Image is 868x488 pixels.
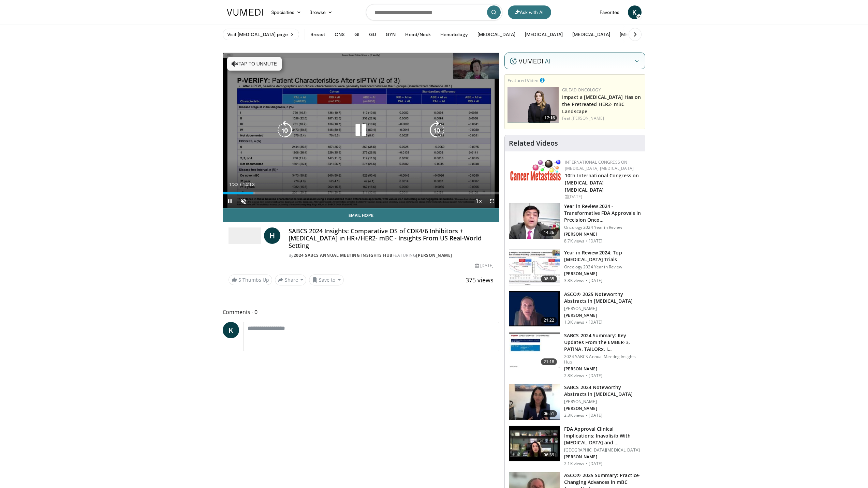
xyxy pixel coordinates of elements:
p: [DATE] [589,413,602,418]
img: 37b1f331-dad8-42d1-a0d6-86d758bc13f3.png.150x105_q85_crop-smart_upscale.png [507,87,559,123]
span: 06:39 [541,452,557,458]
span: 5 [238,277,241,283]
p: [PERSON_NAME] [564,454,641,460]
p: [DATE] [589,461,602,467]
a: Impact a [MEDICAL_DATA] Has on the Pretreated HER2- mBC Landscape [562,94,641,115]
div: [DATE] [475,263,494,269]
button: Save to [309,275,344,285]
img: VuMedi Logo [227,9,263,16]
button: Playback Rate [472,194,485,208]
span: 08:35 [541,276,557,282]
p: 2.8K views [564,373,584,379]
p: Oncology 2024 Year in Review [564,264,641,270]
a: 21:22 ASCO® 2025 Noteworthy Abstracts in [MEDICAL_DATA] [PERSON_NAME] [PERSON_NAME] 1.3K views · ... [509,291,641,327]
a: 17:16 [507,87,559,123]
button: CNS [330,28,349,41]
img: 2024 SABCS Annual Meeting Insights Hub [229,227,261,244]
img: 2afea796-6ee7-4bc1-b389-bb5393c08b2f.150x105_q85_crop-smart_upscale.jpg [509,250,560,285]
img: vumedi-ai-logo.v2.svg [510,58,550,64]
p: [PERSON_NAME] [564,406,641,411]
p: [PERSON_NAME] [564,399,641,404]
a: Specialties [267,5,306,19]
div: Feat. [562,115,642,121]
span: / [240,182,241,187]
p: [PERSON_NAME] [564,366,641,372]
img: 6ff8bc22-9509-4454-a4f8-ac79dd3b8976.png.150x105_q85_autocrop_double_scale_upscale_version-0.2.png [510,159,561,181]
p: [DATE] [589,238,602,244]
h3: SABCS 2024 Summary: Key Updates From the EMBER-3, PATINA, TAILORx, I… [564,332,641,353]
a: Visit [MEDICAL_DATA] page [223,29,299,40]
a: K [223,322,239,338]
img: 3d9d22fd-0cff-4266-94b4-85ed3e18f7c3.150x105_q85_crop-smart_upscale.jpg [509,291,560,327]
a: International Congress on [MEDICAL_DATA] [MEDICAL_DATA] [565,159,634,171]
p: 1.3K views [564,320,584,325]
a: 2024 SABCS Annual Meeting Insights Hub [294,252,393,258]
button: Tap to unmute [227,57,282,71]
p: [PERSON_NAME] [564,306,641,311]
button: Share [275,275,307,285]
span: 14:26 [541,229,557,236]
span: 21:18 [541,358,557,365]
div: · [586,320,587,325]
span: 17:16 [542,115,557,121]
button: [MEDICAL_DATA] [616,28,662,41]
a: Gilead Oncology [562,87,601,93]
p: [GEOGRAPHIC_DATA][MEDICAL_DATA] [564,447,641,453]
span: 375 views [466,276,494,284]
img: 22cacae0-80e8-46c7-b946-25cff5e656fa.150x105_q85_crop-smart_upscale.jpg [509,203,560,239]
a: 06:39 FDA Approval Clinical Implications: Inavolisib With [MEDICAL_DATA] and … [GEOGRAPHIC_DATA][... [509,426,641,467]
h3: Year in Review 2024 - Transformative FDA Approvals in Precision Onco… [564,203,641,223]
p: [DATE] [589,373,602,379]
p: 2024 SABCS Annual Meeting Insights Hub [564,354,641,365]
button: Ask with AI [508,5,551,19]
span: 06:51 [541,410,557,417]
button: GU [365,28,380,41]
h3: ASCO® 2025 Noteworthy Abstracts in [MEDICAL_DATA] [564,291,641,305]
span: 1:33 [229,182,238,187]
a: 5 Thumbs Up [229,275,272,285]
span: 21:22 [541,317,557,324]
button: Unmute [237,194,250,208]
span: 14:13 [242,182,254,187]
p: [DATE] [589,278,602,283]
button: GYN [382,28,400,41]
div: · [586,373,587,379]
div: · [586,238,587,244]
h4: SABCS 2024 Insights: Comparative OS of CDK4/6 Inhibitors + [MEDICAL_DATA] in HR+/HER2- mBC - Insi... [289,227,494,250]
small: Featured Video [507,77,539,84]
div: · [586,413,587,418]
a: 10th International Congress on [MEDICAL_DATA] [MEDICAL_DATA] [565,172,639,193]
a: Favorites [595,5,624,19]
video-js: Video Player [223,53,499,208]
span: H [264,227,280,244]
span: Comments 0 [223,308,500,316]
input: Search topics, interventions [366,4,502,20]
h4: Related Videos [509,139,558,147]
a: K [628,5,642,19]
a: 14:26 Year in Review 2024 - Transformative FDA Approvals in Precision Onco… Oncology 2024 Year in... [509,203,641,244]
p: Oncology 2024 Year in Review [564,225,641,230]
img: 1d146cea-8f12-4ac2-b49d-af88fb1c5929.150x105_q85_crop-smart_upscale.jpg [509,426,560,461]
a: 08:35 Year in Review 2024: Top [MEDICAL_DATA] Trials Oncology 2024 Year in Review [PERSON_NAME] 3... [509,249,641,285]
button: Breast [306,28,329,41]
img: 24788a67-60a2-4554-b753-a3698dbabb20.150x105_q85_crop-smart_upscale.jpg [509,332,560,368]
div: · [586,461,587,467]
button: Head/Neck [401,28,435,41]
p: [PERSON_NAME] [564,271,641,277]
p: [PERSON_NAME] [564,232,641,237]
button: [MEDICAL_DATA] [473,28,519,41]
a: [PERSON_NAME] [572,115,604,121]
a: [PERSON_NAME] [416,252,452,258]
p: 3.8K views [564,278,584,283]
button: [MEDICAL_DATA] [568,28,614,41]
p: 8.7K views [564,238,584,244]
a: Browse [305,5,337,19]
div: · [586,278,587,283]
a: 06:51 SABCS 2024 Noteworthy Abstracts in [MEDICAL_DATA] [PERSON_NAME] [PERSON_NAME] 2.3K views · ... [509,384,641,420]
button: GI [350,28,364,41]
a: 21:18 SABCS 2024 Summary: Key Updates From the EMBER-3, PATINA, TAILORx, I… 2024 SABCS Annual Mee... [509,332,641,379]
button: [MEDICAL_DATA] [521,28,567,41]
p: 2.1K views [564,461,584,467]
